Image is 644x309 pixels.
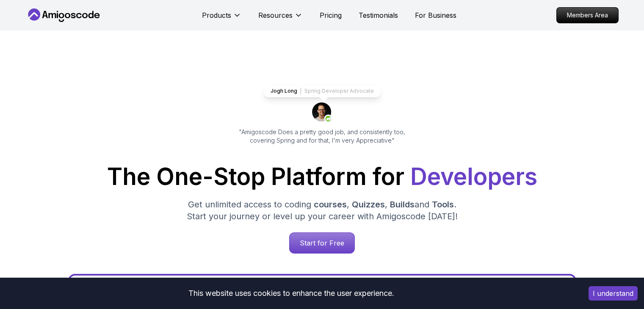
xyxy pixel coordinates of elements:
[202,10,231,20] p: Products
[557,8,618,23] p: Members Area
[258,10,303,27] button: Resources
[415,10,456,20] a: For Business
[359,10,398,20] a: Testimonials
[589,286,638,301] button: Accept cookies
[432,199,454,210] span: Tools
[410,163,537,190] span: Developers
[258,10,293,20] p: Resources
[312,102,332,123] img: josh long
[6,284,576,303] div: This website uses cookies to enhance the user experience.
[227,128,417,145] p: "Amigoscode Does a pretty good job, and consistently too, covering Spring and for that, I'm very ...
[320,10,342,20] a: Pricing
[289,232,355,254] a: Start for Free
[304,88,374,94] p: Spring Developer Advocate
[33,165,612,188] h1: The One-Stop Platform for
[290,233,354,253] p: Start for Free
[352,199,385,210] span: Quizzes
[556,7,619,23] a: Members Area
[271,88,297,94] p: Jogh Long
[390,199,415,210] span: Builds
[202,10,241,27] button: Products
[314,199,347,210] span: courses
[180,199,464,222] p: Get unlimited access to coding , , and . Start your journey or level up your career with Amigosco...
